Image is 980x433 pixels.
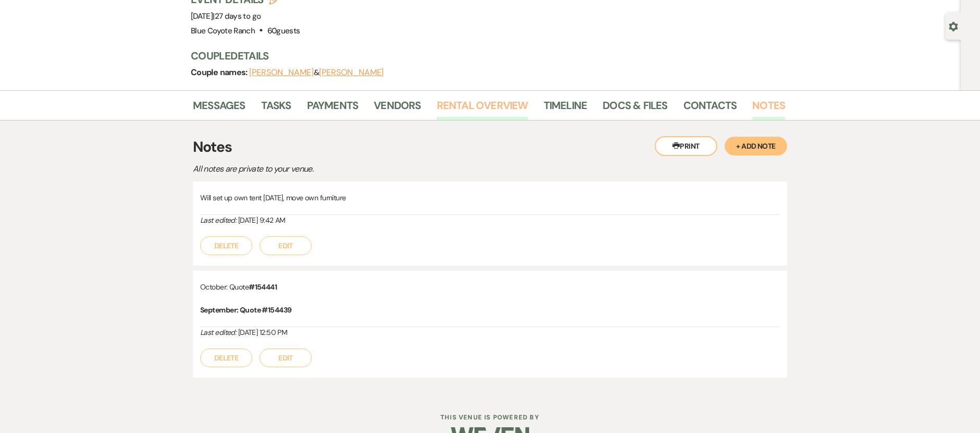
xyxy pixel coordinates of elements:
a: Messages [193,97,246,120]
span: Blue Coyote Ranch [191,26,255,36]
button: Delete [200,348,252,367]
span: 27 days to go [215,11,261,21]
button: Edit [260,236,312,255]
strong: September: Quote #154439 [200,305,292,315]
a: Docs & Files [603,97,667,120]
i: Last edited: [200,328,236,337]
a: Tasks [261,97,291,120]
a: Vendors [374,97,421,120]
a: Rental Overview [437,97,528,120]
span: 60 guests [267,26,300,36]
span: [DATE] [191,11,261,21]
div: [DATE] 12:50 PM [200,327,780,338]
button: [PERSON_NAME] [249,68,314,77]
h3: Notes [193,136,787,158]
span: & [249,67,384,78]
span: Couple names: [191,67,249,78]
a: Contacts [683,97,737,120]
span: | [213,11,261,21]
a: Timeline [544,97,587,120]
p: Will set up own tent [DATE], move own furniture [200,192,780,203]
button: Delete [200,236,252,255]
button: Open lead details [949,21,958,31]
a: Payments [307,97,359,120]
p: October: Quote [200,281,780,293]
button: [PERSON_NAME] [319,68,384,77]
div: [DATE] 9:42 AM [200,215,780,226]
button: + Add Note [725,137,787,155]
button: Print [655,136,717,156]
a: Notes [752,97,785,120]
p: All notes are private to your venue. [193,162,558,176]
i: Last edited: [200,215,236,225]
strong: #154441 [249,282,277,292]
h3: Couple Details [191,49,775,63]
button: Edit [260,348,312,367]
